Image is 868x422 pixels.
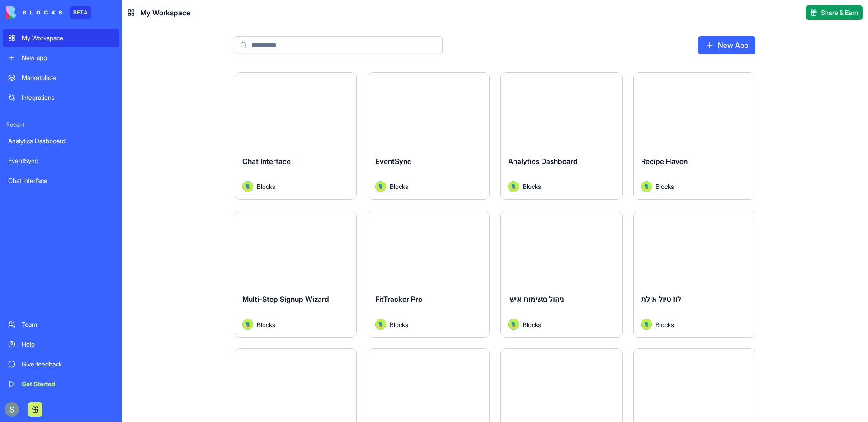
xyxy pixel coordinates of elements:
[368,72,490,200] a: EventSyncAvatarBlocks
[3,132,119,150] a: Analytics Dashboard
[500,211,623,338] a: ניהול משימות אישיAvatarBlocks
[22,73,114,82] div: Marketplace
[500,72,623,200] a: Analytics DashboardAvatarBlocks
[633,72,755,200] a: Recipe HavenAvatarBlocks
[3,375,119,393] a: Get Started
[242,157,291,166] span: Chat Interface
[257,320,275,329] span: Blocks
[70,6,91,19] div: BETA
[375,157,411,166] span: EventSync
[641,295,681,304] span: לוז טיול אילת
[508,157,578,166] span: Analytics Dashboard
[3,29,119,47] a: My Workspace
[22,53,114,62] div: New app
[508,295,564,304] span: ניהול משימות אישי
[235,72,357,200] a: Chat InterfaceAvatarBlocks
[821,8,858,17] span: Share & Earn
[8,136,114,145] div: Analytics Dashboard
[22,320,114,329] div: Team
[641,157,688,166] span: Recipe Haven
[3,355,119,373] a: Give feedback
[22,33,114,42] div: My Workspace
[242,295,329,304] span: Multi-Step Signup Wizard
[641,319,652,330] img: Avatar
[8,156,114,165] div: EventSync
[3,121,119,128] span: Recent
[523,320,541,329] span: Blocks
[5,402,19,417] img: ACg8ocKnDTHbS00rqwWSHQfXf8ia04QnQtz5EDX_Ef5UNrjqV-k=s96-c
[22,360,114,369] div: Give feedback
[3,89,119,107] a: Integrations
[508,181,519,192] img: Avatar
[390,320,408,329] span: Blocks
[22,380,114,389] div: Get Started
[6,6,62,19] img: logo
[6,6,91,19] a: BETA
[375,181,386,192] img: Avatar
[633,211,755,338] a: לוז טיול אילתAvatarBlocks
[22,93,114,102] div: Integrations
[242,319,253,330] img: Avatar
[3,315,119,333] a: Team
[3,335,119,353] a: Help
[656,320,674,329] span: Blocks
[368,211,490,338] a: FitTracker ProAvatarBlocks
[698,36,755,54] a: New App
[375,295,422,304] span: FitTracker Pro
[3,152,119,170] a: EventSync
[140,7,190,18] span: My Workspace
[656,182,674,191] span: Blocks
[8,176,114,185] div: Chat Interface
[3,172,119,190] a: Chat Interface
[3,49,119,67] a: New app
[235,211,357,338] a: Multi-Step Signup WizardAvatarBlocks
[641,181,652,192] img: Avatar
[257,182,275,191] span: Blocks
[390,182,408,191] span: Blocks
[806,5,863,20] button: Share & Earn
[508,319,519,330] img: Avatar
[375,319,386,330] img: Avatar
[242,181,253,192] img: Avatar
[22,340,114,349] div: Help
[3,69,119,87] a: Marketplace
[523,182,541,191] span: Blocks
